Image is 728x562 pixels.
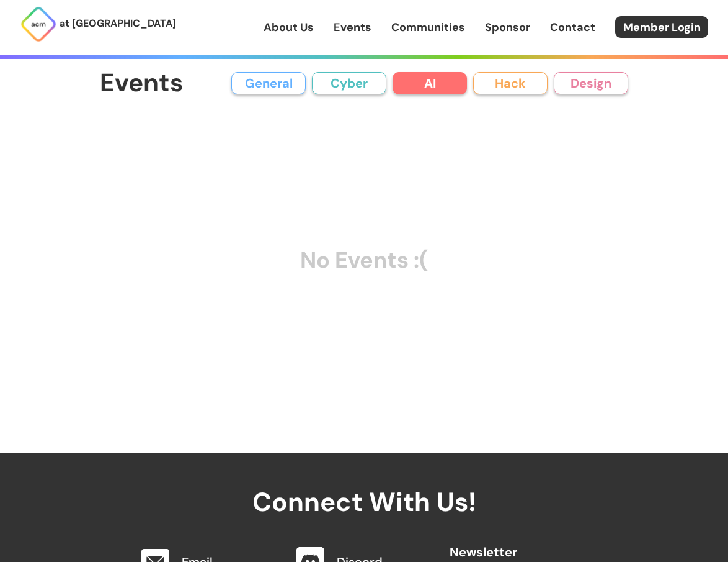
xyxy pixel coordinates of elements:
[100,120,628,401] div: No Events :(
[485,19,530,35] a: Sponsor
[231,72,306,94] button: General
[450,533,601,559] h2: Newsletter
[100,70,184,97] h1: Events
[20,6,57,43] img: ACM Logo
[312,72,386,94] button: Cyber
[60,16,176,32] p: at [GEOGRAPHIC_DATA]
[334,19,371,35] a: Events
[20,6,176,43] a: at [GEOGRAPHIC_DATA]
[473,72,548,94] button: Hack
[127,453,601,517] h2: Connect With Us!
[393,72,467,94] button: AI
[615,16,708,38] a: Member Login
[391,19,465,35] a: Communities
[554,72,628,94] button: Design
[264,19,314,35] a: About Us
[550,19,595,35] a: Contact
